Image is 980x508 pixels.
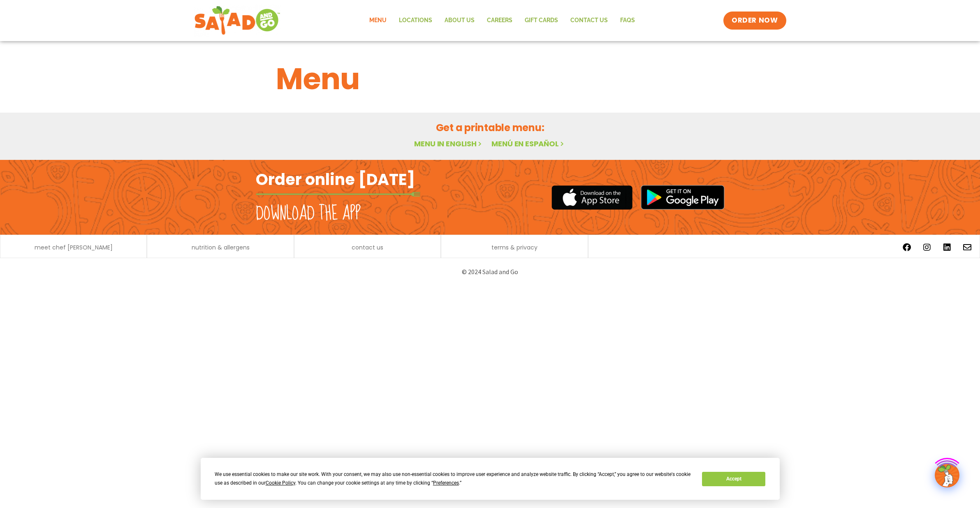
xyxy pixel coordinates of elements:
[433,480,459,486] span: Preferences
[438,11,481,30] a: About Us
[276,120,704,135] h2: Get a printable menu:
[491,245,537,250] a: terms & privacy
[276,57,704,101] h1: Menu
[702,472,765,486] button: Accept
[266,480,295,486] span: Cookie Policy
[363,11,641,30] nav: Menu
[260,266,721,277] p: © 2024 Salad and Go
[481,11,519,30] a: Careers
[194,4,281,37] img: new-SAG-logo-768×292
[352,245,383,250] a: contact us
[363,11,393,30] a: Menu
[201,458,780,500] div: Cookie Consent Prompt
[192,245,250,250] a: nutrition & allergens
[414,139,483,149] a: Menu in English
[393,11,438,30] a: Locations
[35,245,113,250] a: meet chef [PERSON_NAME]
[551,184,632,211] img: appstore
[256,169,415,189] h2: Order online [DATE]
[723,12,786,30] a: ORDER NOW
[215,470,692,487] div: We use essential cookies to make our site work. With your consent, we may also use non-essential ...
[732,16,778,25] span: ORDER NOW
[564,11,614,30] a: Contact Us
[256,192,420,196] img: fork
[491,139,565,149] a: Menú en español
[256,202,361,225] h2: Download the app
[641,185,725,210] img: google_play
[614,11,641,30] a: FAQs
[519,11,564,30] a: GIFT CARDS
